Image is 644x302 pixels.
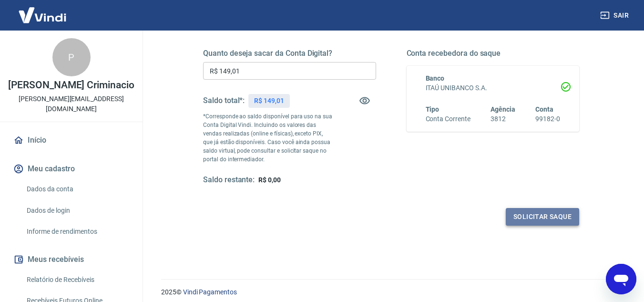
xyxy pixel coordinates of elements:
span: Tipo [426,105,440,113]
p: [PERSON_NAME] Criminacio [8,80,134,90]
button: Solicitar saque [506,208,579,226]
h6: Conta Corrente [426,114,470,124]
iframe: Botão para abrir a janela de mensagens [606,264,636,294]
a: Início [11,130,131,151]
h6: 99182-0 [535,114,560,124]
span: R$ 0,00 [258,176,281,184]
h5: Quanto deseja sacar da Conta Digital? [203,49,376,58]
button: Sair [598,7,633,24]
button: Meu cadastro [11,158,131,179]
img: Vindi [11,0,73,30]
a: Dados da conta [23,179,131,199]
p: 2025 © [161,287,621,297]
h5: Saldo restante: [203,175,255,185]
h6: ITAÚ UNIBANCO S.A. [426,83,561,93]
p: R$ 149,01 [254,96,284,106]
span: Banco [426,74,445,82]
h5: Conta recebedora do saque [407,49,580,58]
a: Vindi Pagamentos [183,288,237,296]
span: Conta [535,105,553,113]
a: Relatório de Recebíveis [23,270,131,290]
p: *Corresponde ao saldo disponível para uso na sua Conta Digital Vindi. Incluindo os valores das ve... [203,112,333,164]
button: Meus recebíveis [11,249,131,270]
h6: 3812 [491,114,515,124]
p: [PERSON_NAME][EMAIL_ADDRESS][DOMAIN_NAME] [8,94,135,114]
a: Dados de login [23,201,131,220]
a: Informe de rendimentos [23,222,131,241]
h5: Saldo total*: [203,96,245,105]
div: P [52,38,91,76]
span: Agência [491,105,515,113]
